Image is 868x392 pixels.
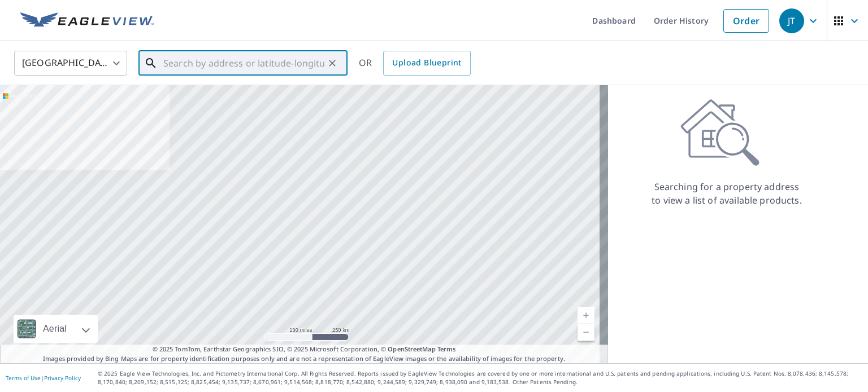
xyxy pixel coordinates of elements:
div: OR [359,51,471,76]
span: © 2025 TomTom, Earthstar Geographics SIO, © 2025 Microsoft Corporation, © [153,345,456,354]
span: Upload Blueprint [392,56,461,70]
a: Order [723,9,769,33]
a: Current Level 5, Zoom In [578,307,594,324]
a: Current Level 5, Zoom Out [578,324,594,341]
button: Clear [324,55,340,71]
p: Searching for a property address to view a list of available products. [651,180,802,207]
a: OpenStreetMap [388,345,435,353]
a: Terms of Use [6,374,41,382]
div: Aerial [40,315,70,343]
img: EV Logo [20,12,154,29]
div: [GEOGRAPHIC_DATA] [14,47,127,79]
a: Terms [437,345,456,353]
a: Privacy Policy [44,374,81,382]
div: JT [779,8,804,33]
div: Aerial [14,315,98,343]
input: Search by address or latitude-longitude [163,47,324,79]
a: Upload Blueprint [383,51,470,76]
p: | [6,375,81,381]
p: © 2025 Eagle View Technologies, Inc. and Pictometry International Corp. All Rights Reserved. Repo... [98,369,862,386]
